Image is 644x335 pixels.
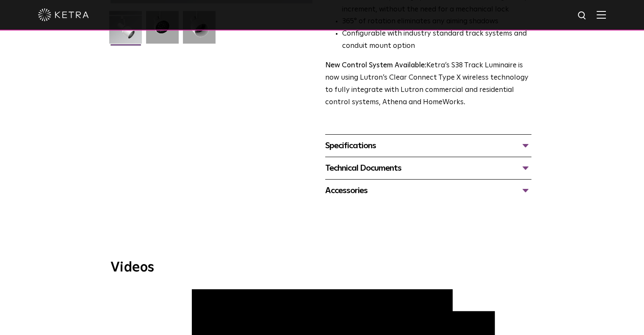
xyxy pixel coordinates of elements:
img: search icon [577,11,588,21]
li: Configurable with industry standard track systems and conduit mount option [342,28,531,53]
div: Technical Documents [325,161,531,175]
h3: Videos [111,261,534,274]
p: Ketra’s S38 Track Luminaire is now using Lutron’s Clear Connect Type X wireless technology to ful... [325,60,531,109]
div: Accessories [325,184,531,197]
div: Specifications [325,139,531,152]
img: Hamburger%20Nav.svg [597,11,606,19]
img: ketra-logo-2019-white [38,8,89,21]
strong: New Control System Available: [325,62,426,69]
